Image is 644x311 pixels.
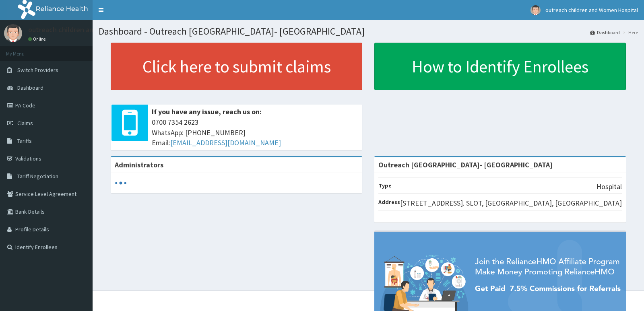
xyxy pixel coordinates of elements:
li: Here [621,29,638,36]
b: Type [378,182,392,189]
b: If you have any issue, reach us on: [152,107,262,116]
a: Online [28,36,47,42]
strong: Outreach [GEOGRAPHIC_DATA]- [GEOGRAPHIC_DATA] [378,160,553,169]
span: Switch Providers [17,66,58,74]
a: How to Identify Enrollees [374,43,626,90]
b: Administrators [115,160,163,169]
b: Address [378,198,400,206]
a: Click here to submit claims [111,43,362,90]
span: 0700 7354 2623 WhatsApp: [PHONE_NUMBER] Email: [152,117,358,148]
p: outreach children and Women Hospital [28,26,151,33]
a: [EMAIL_ADDRESS][DOMAIN_NAME] [170,138,281,147]
span: Tariff Negotiation [17,173,58,180]
span: Tariffs [17,137,32,144]
a: Dashboard [590,29,620,36]
img: User Image [530,5,541,15]
h1: Dashboard - Outreach [GEOGRAPHIC_DATA]- [GEOGRAPHIC_DATA] [99,26,638,37]
span: Claims [17,119,33,127]
span: Dashboard [17,84,43,91]
p: Hospital [597,181,622,192]
svg: audio-loading [115,177,127,189]
img: User Image [4,24,22,42]
span: outreach children and Women Hospital [545,6,638,14]
p: [STREET_ADDRESS]. SLOT, [GEOGRAPHIC_DATA], [GEOGRAPHIC_DATA] [400,198,622,208]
